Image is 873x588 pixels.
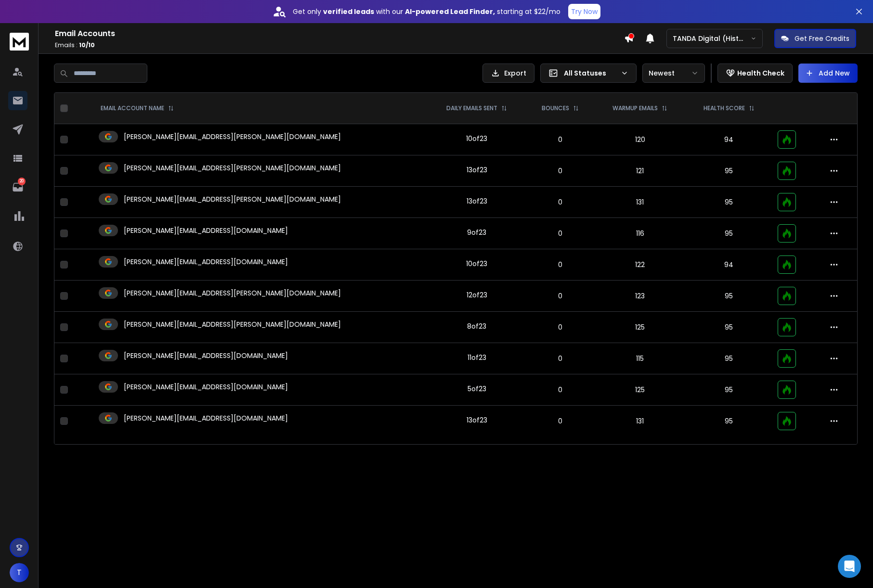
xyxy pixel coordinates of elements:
[532,322,589,332] p: 0
[101,104,174,112] div: EMAIL ACCOUNT NAME
[737,68,784,78] p: Health Check
[124,163,341,173] p: [PERSON_NAME][EMAIL_ADDRESS][PERSON_NAME][DOMAIN_NAME]
[686,155,772,187] td: 95
[542,104,569,112] p: BOUNCES
[595,312,686,343] td: 125
[673,34,751,43] p: TANDA Digital (Historic Productions)
[686,312,772,343] td: 95
[10,563,29,582] button: T
[532,291,589,301] p: 0
[568,4,600,19] button: Try Now
[717,64,793,83] button: Health Check
[124,382,288,392] p: [PERSON_NAME][EMAIL_ADDRESS][DOMAIN_NAME]
[323,7,374,16] strong: verified leads
[405,7,495,16] strong: AI-powered Lead Finder,
[595,249,686,281] td: 122
[124,351,288,360] p: [PERSON_NAME][EMAIL_ADDRESS][DOMAIN_NAME]
[532,416,589,426] p: 0
[686,406,772,437] td: 95
[564,68,617,78] p: All Statuses
[686,374,772,406] td: 95
[532,135,589,144] p: 0
[838,555,861,578] div: Open Intercom Messenger
[571,7,598,16] p: Try Now
[124,194,341,204] p: [PERSON_NAME][EMAIL_ADDRESS][PERSON_NAME][DOMAIN_NAME]
[124,226,288,235] p: [PERSON_NAME][EMAIL_ADDRESS][DOMAIN_NAME]
[468,384,486,394] div: 5 of 23
[467,415,487,425] div: 13 of 23
[466,259,487,268] div: 10 of 23
[8,178,27,197] a: 20
[686,218,772,249] td: 95
[642,64,705,83] button: Newest
[532,260,589,269] p: 0
[532,354,589,363] p: 0
[482,64,534,83] button: Export
[466,134,487,143] div: 10 of 23
[798,64,858,83] button: Add New
[595,406,686,437] td: 131
[532,166,589,176] p: 0
[532,197,589,207] p: 0
[595,374,686,406] td: 125
[124,320,341,329] p: [PERSON_NAME][EMAIL_ADDRESS][PERSON_NAME][DOMAIN_NAME]
[612,104,658,112] p: WARMUP EMAILS
[595,155,686,187] td: 121
[595,281,686,312] td: 123
[774,29,856,48] button: Get Free Credits
[124,132,341,141] p: [PERSON_NAME][EMAIL_ADDRESS][PERSON_NAME][DOMAIN_NAME]
[595,124,686,155] td: 120
[18,178,26,185] p: 20
[686,343,772,374] td: 95
[686,281,772,312] td: 95
[10,33,29,51] img: logo
[467,290,487,300] div: 12 of 23
[595,218,686,249] td: 116
[595,187,686,218] td: 131
[55,41,624,49] p: Emails :
[467,165,487,175] div: 13 of 23
[55,28,624,39] h1: Email Accounts
[293,7,560,16] p: Get only with our starting at $22/mo
[532,385,589,395] p: 0
[79,41,95,49] span: 10 / 10
[446,104,497,112] p: DAILY EMAILS SENT
[124,257,288,267] p: [PERSON_NAME][EMAIL_ADDRESS][DOMAIN_NAME]
[467,321,486,331] div: 8 of 23
[532,229,589,238] p: 0
[467,196,487,206] div: 13 of 23
[686,249,772,281] td: 94
[795,34,849,43] p: Get Free Credits
[124,288,341,298] p: [PERSON_NAME][EMAIL_ADDRESS][PERSON_NAME][DOMAIN_NAME]
[124,413,288,423] p: [PERSON_NAME][EMAIL_ADDRESS][DOMAIN_NAME]
[468,353,486,362] div: 11 of 23
[686,124,772,155] td: 94
[595,343,686,374] td: 115
[704,104,745,112] p: HEALTH SCORE
[686,187,772,218] td: 95
[467,228,486,237] div: 9 of 23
